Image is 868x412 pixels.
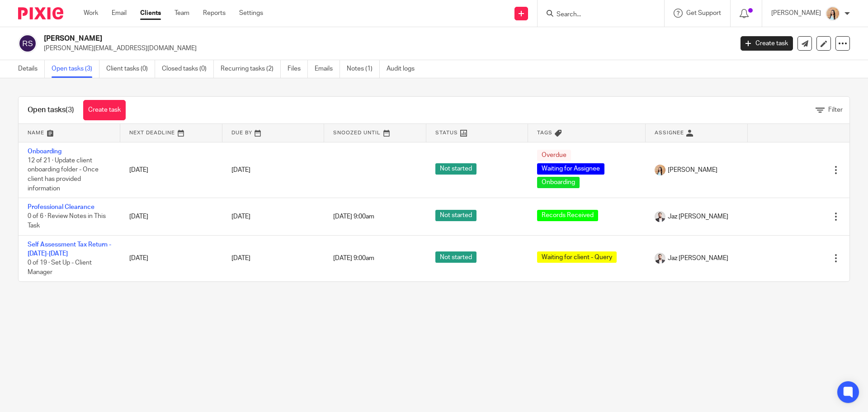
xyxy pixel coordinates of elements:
img: svg%3E [18,34,37,53]
td: [DATE] [120,198,222,235]
a: Audit logs [387,60,421,78]
a: Client tasks (0) [106,60,155,78]
span: Not started [435,251,476,263]
a: Reports [203,9,226,18]
span: Onboarding [537,177,580,188]
span: Jaz [PERSON_NAME] [668,212,728,221]
a: Onboarding [28,148,61,155]
a: Notes (1) [347,60,380,78]
input: Search [556,11,637,19]
span: Not started [435,210,476,221]
span: [DATE] 9:00am [333,255,374,261]
a: Create task [83,100,126,120]
a: Self Assessment Tax Return - [DATE]-[DATE] [28,242,111,257]
span: (3) [66,106,74,114]
span: [PERSON_NAME] [668,166,717,175]
span: Jaz [PERSON_NAME] [668,254,728,263]
span: 0 of 19 · Set Up - Client Manager [28,260,92,275]
a: Work [84,9,98,18]
a: Clients [140,9,161,18]
a: Emails [315,60,340,78]
span: Overdue [537,150,571,161]
span: [DATE] [231,213,250,220]
td: [DATE] [120,142,222,198]
p: [PERSON_NAME][EMAIL_ADDRESS][DOMAIN_NAME] [44,44,727,53]
h2: [PERSON_NAME] [44,34,590,43]
img: Pixie [18,7,63,19]
span: Filter [828,107,843,113]
span: Snoozed Until [333,130,381,135]
img: Linkedin%20Posts%20-%20Client%20success%20stories%20(1).png [655,165,665,175]
span: 0 of 6 · Review Notes in This Task [28,213,106,229]
span: [DATE] 9:00am [333,213,374,220]
a: Professional Clearance [28,204,94,210]
span: 12 of 21 · Update client onboarding folder - Once client has provided information [28,157,99,192]
span: Not started [435,163,476,175]
a: Email [112,9,127,18]
a: Recurring tasks (2) [221,60,281,78]
span: Tags [537,130,552,135]
img: Linkedin%20Posts%20-%20Client%20success%20stories%20(1).png [826,6,840,21]
a: Open tasks (3) [52,60,99,78]
span: [DATE] [231,167,250,173]
a: Settings [239,9,263,18]
a: Details [18,60,45,78]
span: Status [435,130,458,135]
span: Records Received [537,210,598,221]
a: Team [175,9,189,18]
a: Files [288,60,308,78]
h1: Open tasks [28,105,74,115]
span: [DATE] [231,255,250,261]
img: 48292-0008-compressed%20square.jpg [655,211,665,222]
span: Waiting for Assignee [537,163,604,175]
span: Get Support [686,10,721,16]
a: Closed tasks (0) [162,60,214,78]
td: [DATE] [120,235,222,281]
img: 48292-0008-compressed%20square.jpg [655,253,665,264]
span: Waiting for client - Query [537,251,617,263]
p: [PERSON_NAME] [771,9,821,18]
a: Create task [741,36,793,51]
